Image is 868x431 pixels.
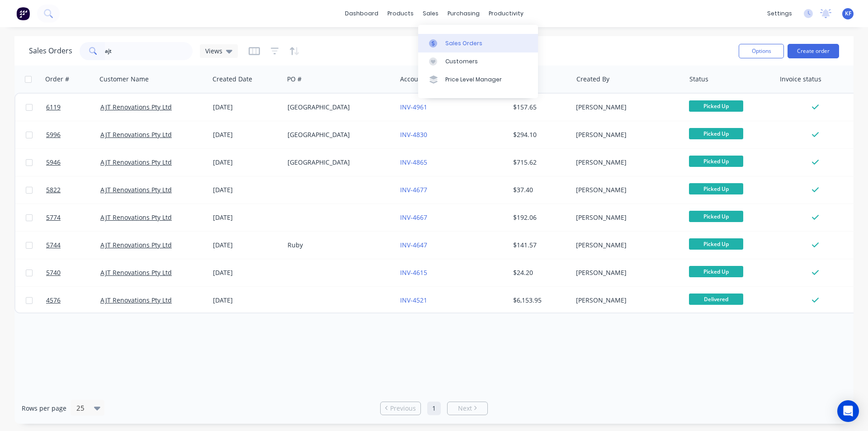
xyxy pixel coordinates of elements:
div: sales [418,7,443,20]
a: Previous page [381,404,420,413]
div: $715.62 [513,158,566,167]
a: AJT Renovations Pty Ltd [100,213,172,222]
a: 5744 [46,232,100,259]
div: Created Date [212,75,252,84]
span: Picked Up [689,183,743,194]
span: Picked Up [689,100,743,112]
div: [PERSON_NAME] [576,268,676,277]
a: INV-4830 [400,130,427,139]
div: [DATE] [213,241,280,250]
div: $192.06 [513,213,566,222]
span: 5822 [46,185,61,194]
div: purchasing [443,7,484,20]
div: Customer Name [99,75,149,84]
a: INV-4647 [400,241,427,249]
a: 4576 [46,287,100,314]
div: products [383,7,418,20]
span: Picked Up [689,211,743,222]
button: Create order [788,44,839,58]
div: [DATE] [213,213,280,222]
a: 5774 [46,204,100,231]
a: AJT Renovations Pty Ltd [100,103,172,111]
a: INV-4677 [400,185,427,194]
a: 5996 [46,121,100,148]
a: AJT Renovations Pty Ltd [100,296,172,304]
span: Delivered [689,294,743,305]
div: [DATE] [213,296,280,305]
span: Picked Up [689,156,743,167]
div: settings [763,7,797,20]
a: INV-4961 [400,103,427,111]
div: [PERSON_NAME] [576,130,676,139]
div: Accounting Order # [400,75,460,84]
div: $294.10 [513,130,566,139]
span: Picked Up [689,266,743,277]
span: 5740 [46,268,61,277]
div: Price Level Manager [445,76,502,84]
a: 5740 [46,259,100,286]
a: Price Level Manager [418,71,538,89]
a: INV-4865 [400,158,427,166]
div: $24.20 [513,268,566,277]
a: Sales Orders [418,34,538,52]
a: Customers [418,52,538,71]
span: Picked Up [689,128,743,139]
div: [PERSON_NAME] [576,241,676,250]
div: [PERSON_NAME] [576,103,676,112]
div: Status [689,75,708,84]
div: $157.65 [513,103,566,112]
div: Invoice status [780,75,821,84]
div: Open Intercom Messenger [837,400,859,422]
div: [DATE] [213,158,280,167]
a: INV-4667 [400,213,427,222]
a: AJT Renovations Pty Ltd [100,241,172,249]
span: Next [458,404,472,413]
a: dashboard [340,7,383,20]
span: Picked Up [689,238,743,250]
a: Next page [448,404,487,413]
div: productivity [484,7,528,20]
div: [PERSON_NAME] [576,296,676,305]
span: 5946 [46,158,61,167]
a: Page 1 is your current page [427,402,441,415]
div: [PERSON_NAME] [576,213,676,222]
div: [DATE] [213,103,280,112]
div: [DATE] [213,130,280,139]
div: $141.57 [513,241,566,250]
a: AJT Renovations Pty Ltd [100,268,172,277]
span: KF [845,9,851,18]
span: 5774 [46,213,61,222]
span: Previous [390,404,416,413]
div: Customers [445,57,478,66]
div: [DATE] [213,185,280,194]
a: AJT Renovations Pty Ltd [100,158,172,166]
a: INV-4615 [400,268,427,277]
button: Options [739,44,784,58]
a: 5946 [46,149,100,176]
a: AJT Renovations Pty Ltd [100,185,172,194]
div: [PERSON_NAME] [576,185,676,194]
div: $37.40 [513,185,566,194]
span: 4576 [46,296,61,305]
div: Created By [576,75,609,84]
a: 6119 [46,94,100,121]
a: INV-4521 [400,296,427,304]
span: 5996 [46,130,61,139]
div: $6,153.95 [513,296,566,305]
div: [DATE] [213,268,280,277]
ul: Pagination [377,402,491,415]
div: Order # [45,75,69,84]
div: Ruby [288,241,388,250]
a: 5822 [46,176,100,204]
div: [PERSON_NAME] [576,158,676,167]
div: [GEOGRAPHIC_DATA] [288,158,388,167]
div: [GEOGRAPHIC_DATA] [288,130,388,139]
span: Views [205,46,222,56]
span: 5744 [46,241,61,250]
a: AJT Renovations Pty Ltd [100,130,172,139]
input: Search... [105,42,193,60]
div: PO # [287,75,302,84]
h1: Sales Orders [29,47,72,55]
img: Factory [16,7,30,20]
span: Rows per page [22,404,66,413]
